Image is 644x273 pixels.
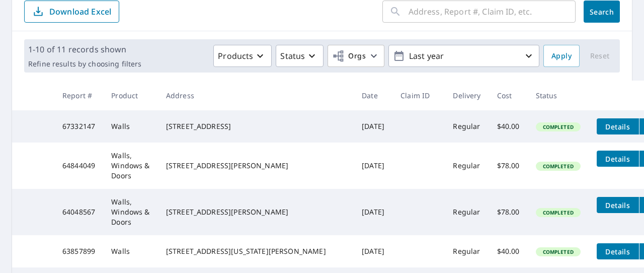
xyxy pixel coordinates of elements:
th: Status [528,81,589,110]
td: [DATE] [354,110,392,143]
button: detailsBtn-64844049 [597,151,639,167]
div: [STREET_ADDRESS] [166,121,346,131]
button: detailsBtn-63857899 [597,243,639,259]
td: $40.00 [489,235,528,267]
td: [DATE] [354,189,392,235]
p: 1-10 of 11 records shown [28,43,141,55]
div: [STREET_ADDRESS][PERSON_NAME] [166,207,346,217]
span: Details [603,247,633,256]
td: $40.00 [489,110,528,143]
td: $78.00 [489,189,528,235]
span: Apply [551,50,572,62]
th: Cost [489,81,528,110]
span: Search [592,7,612,17]
button: detailsBtn-64048567 [597,197,639,213]
td: 67332147 [54,110,103,143]
td: Regular [445,189,489,235]
td: $78.00 [489,143,528,189]
button: Orgs [328,45,384,67]
span: Orgs [332,50,366,62]
td: Walls [103,110,158,143]
span: Completed [537,248,580,255]
button: Search [584,1,620,23]
span: Details [603,122,633,131]
button: Products [213,45,272,67]
td: 64048567 [54,189,103,235]
p: Refine results by choosing filters [28,59,141,69]
th: Delivery [445,81,489,110]
th: Claim ID [392,81,445,110]
td: [DATE] [354,235,392,267]
td: 63857899 [54,235,103,267]
button: Download Excel [24,1,119,23]
button: detailsBtn-67332147 [597,118,639,134]
button: Status [276,45,324,67]
p: Last year [405,47,523,65]
p: Download Excel [49,6,111,17]
td: Regular [445,235,489,267]
th: Product [103,81,158,110]
span: Completed [537,163,580,170]
p: Status [280,50,305,62]
button: Apply [543,45,580,67]
span: Completed [537,209,580,216]
span: Completed [537,123,580,130]
div: [STREET_ADDRESS][PERSON_NAME] [166,161,346,171]
td: Regular [445,143,489,189]
td: [DATE] [354,143,392,189]
td: Walls, Windows & Doors [103,143,158,189]
th: Date [354,81,392,110]
div: [STREET_ADDRESS][US_STATE][PERSON_NAME] [166,246,346,256]
th: Address [158,81,354,110]
span: Details [603,154,633,164]
button: Last year [388,45,539,67]
td: Walls [103,235,158,267]
p: Products [218,50,253,62]
td: 64844049 [54,143,103,189]
span: Details [603,200,633,210]
td: Walls, Windows & Doors [103,189,158,235]
td: Regular [445,110,489,143]
th: Report # [54,81,103,110]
